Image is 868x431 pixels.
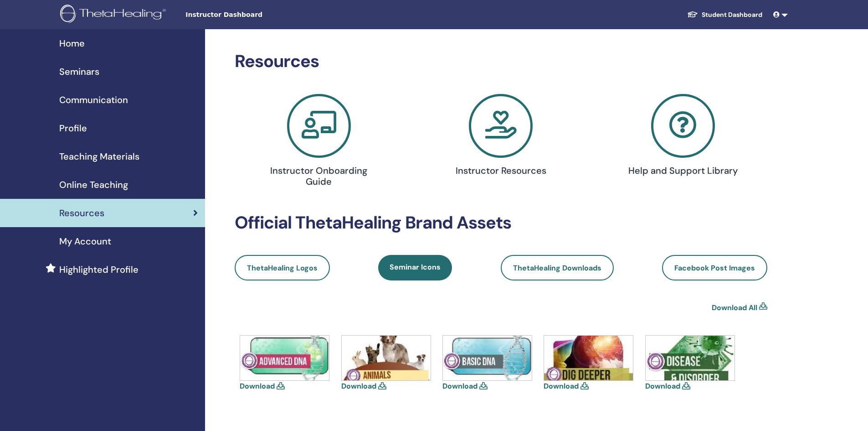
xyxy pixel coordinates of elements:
img: logo.png [60,5,169,25]
a: Download [341,381,376,391]
a: Seminar Icons [378,255,452,280]
span: Teaching Materials [59,150,139,163]
span: Profile [59,121,87,135]
span: ThetaHealing Downloads [513,263,601,273]
span: Instructor Dashboard [185,10,322,20]
a: Download [645,381,680,391]
h4: Instructor Resources [441,165,561,176]
a: Download [240,381,275,391]
span: Facebook Post Images [674,263,755,273]
a: Facebook Post Images [662,255,767,280]
img: graduation-cap-white.svg [687,10,698,18]
span: ThetaHealing Logos [247,263,318,273]
a: Download [544,381,579,391]
img: basic.jpg [443,336,532,380]
span: Communication [59,93,128,107]
a: ThetaHealing Logos [235,255,330,280]
a: Download [442,381,478,391]
a: Instructor Onboarding Guide [233,94,405,191]
img: animal.jpg [342,336,431,380]
a: ThetaHealing Downloads [501,255,614,280]
h4: Help and Support Library [623,165,743,176]
img: advanced.jpg [240,336,329,380]
span: Home [59,36,85,50]
img: disease-and-disorder.jpg [646,336,734,380]
span: Highlighted Profile [59,263,139,276]
span: Seminar Icons [390,262,441,272]
a: Help and Support Library [597,94,769,180]
span: Online Teaching [59,178,128,192]
h2: Official ThetaHealing Brand Assets [235,213,767,234]
span: Seminars [59,65,99,78]
a: Instructor Resources [416,94,587,180]
img: dig-deeper.jpg [544,336,633,380]
a: Download All [712,302,757,313]
a: Student Dashboard [680,6,770,23]
span: Resources [59,206,104,220]
span: My Account [59,234,111,248]
h2: Resources [235,51,767,72]
h4: Instructor Onboarding Guide [259,165,379,187]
